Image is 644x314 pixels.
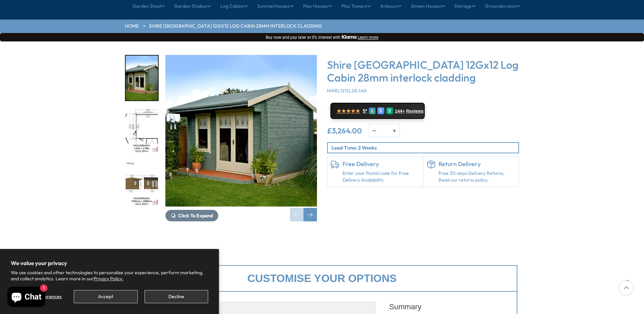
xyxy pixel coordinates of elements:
div: E [378,107,384,114]
div: 2 / 18 [125,108,159,154]
h6: Free Delivery [343,160,420,168]
h6: Return Delivery [439,160,516,168]
h3: Shire [GEOGRAPHIC_DATA] 12Gx12 Log Cabin 28mm interlock cladding [327,58,519,84]
div: 3 / 18 [125,160,159,207]
div: R [386,107,393,114]
img: 12x12MarlboroughOPTELEVATIONSMMFT28mmTEMP_a041115d-193e-4c00-ba7d-347e4517689d_200x200.jpg [126,161,158,206]
h2: We value your privacy [11,260,208,266]
div: 1 / 18 [125,55,159,101]
ins: £3,264.00 [327,127,362,134]
a: Privacy Policy. [94,276,123,282]
div: Previous slide [290,208,303,221]
div: Customise your options [127,265,517,292]
span: Reviews [406,108,424,114]
a: Enter your Postal code for Free Delivery Availability [343,170,420,183]
p: We use cookies and other technologies to personalize your experience, perform marketing, and coll... [11,270,208,282]
img: Shire Marlborough 12Gx12 Log Cabin 28mm interlock cladding - Best Shed [165,55,317,207]
button: Click To Expand [165,210,218,221]
span: 144+ [395,108,405,114]
a: Shire [GEOGRAPHIC_DATA] 12Gx12 Log Cabin 28mm interlock cladding [149,23,322,30]
img: 12x12MarlboroughOPTFLOORPLANMFT28mmTEMP_5a83137f-d55f-493c-9331-6cd515c54ccf_200x200.jpg [126,108,158,153]
div: 1 / 18 [165,55,317,221]
button: Decline [144,290,208,303]
a: HOME [125,23,139,30]
img: Marlborough_7_77ba1181-c18a-42db-b353-ae209a9c9980_200x200.jpg [126,56,158,100]
span: Click To Expand [178,213,213,219]
inbox-online-store-chat: Shopify online store chat [5,287,47,309]
span: MARL1212L28-1AA [327,88,367,94]
div: Next slide [303,208,317,221]
p: Free 30-days Delivery Returns, Read our returns policy. [439,170,516,183]
p: Lead Time: 2 Weeks [331,144,518,151]
div: G [369,107,376,114]
button: Accept [74,290,137,303]
span: ★★★★★ [336,108,360,114]
a: ★★★★★ 5* G E R 144+ Reviews [330,103,425,119]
